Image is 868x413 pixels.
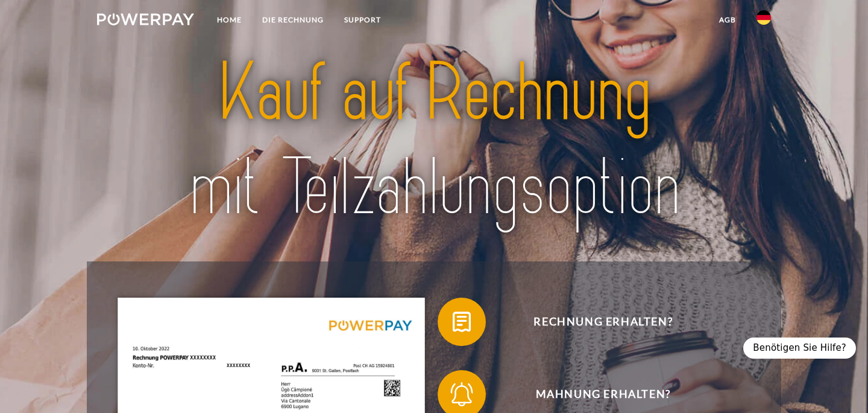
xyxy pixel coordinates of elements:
[456,298,751,346] span: Rechnung erhalten?
[756,10,771,25] img: de
[447,307,477,337] img: qb_bill.svg
[447,379,477,409] img: qb_bell.svg
[709,9,746,31] a: agb
[438,298,751,346] button: Rechnung erhalten?
[252,9,334,31] a: DIE RECHNUNG
[743,338,856,359] div: Benötigen Sie Hilfe?
[97,13,194,25] img: logo-powerpay-white.svg
[334,9,391,31] a: SUPPORT
[207,9,252,31] a: Home
[130,41,738,239] img: title-powerpay_de.svg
